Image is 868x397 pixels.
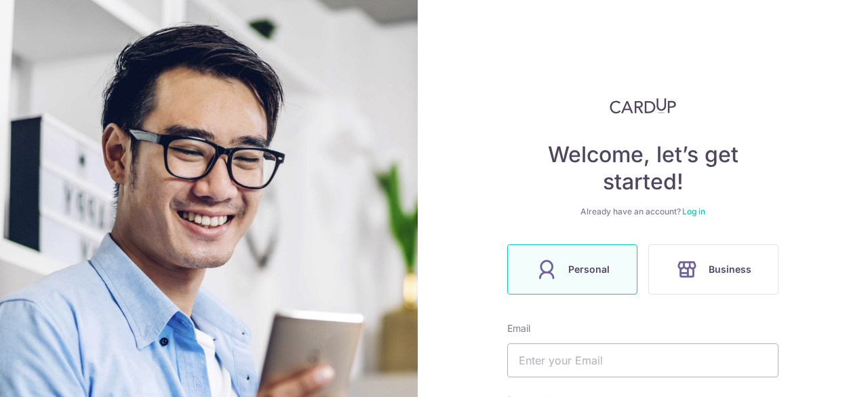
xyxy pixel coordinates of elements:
span: Business [709,261,751,278]
a: Business [643,244,784,295]
label: Email [507,322,530,335]
div: Already have an account? [507,206,778,217]
a: Personal [502,244,643,295]
img: CardUp Logo [610,98,676,114]
a: Log in [682,206,705,216]
span: Personal [568,261,610,278]
input: Enter your Email [507,343,778,377]
h4: Welcome, let’s get started! [507,141,778,195]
